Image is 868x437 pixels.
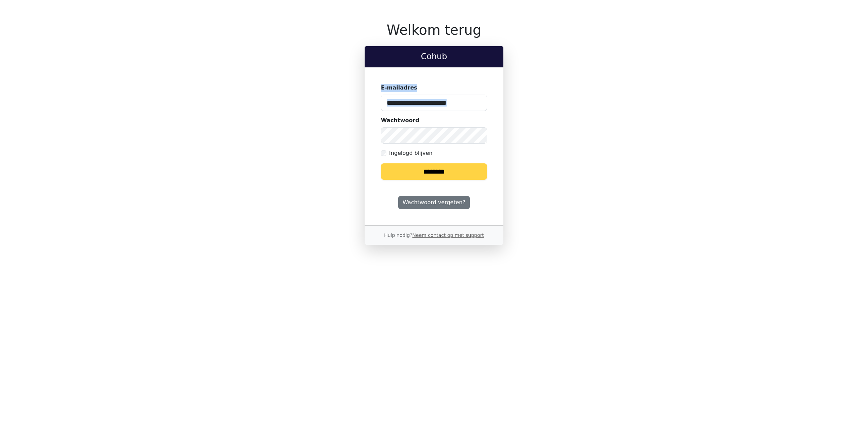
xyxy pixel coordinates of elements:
[381,116,419,125] label: Wachtwoord
[370,52,498,62] h2: Cohub
[412,232,484,238] a: Neem contact op met support
[389,149,432,157] label: Ingelogd blijven
[365,22,503,38] h1: Welkom terug
[384,232,484,238] small: Hulp nodig?
[398,196,470,209] a: Wachtwoord vergeten?
[473,98,482,107] keeper-lock: Open Keeper Popup
[381,84,417,92] label: E-mailadres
